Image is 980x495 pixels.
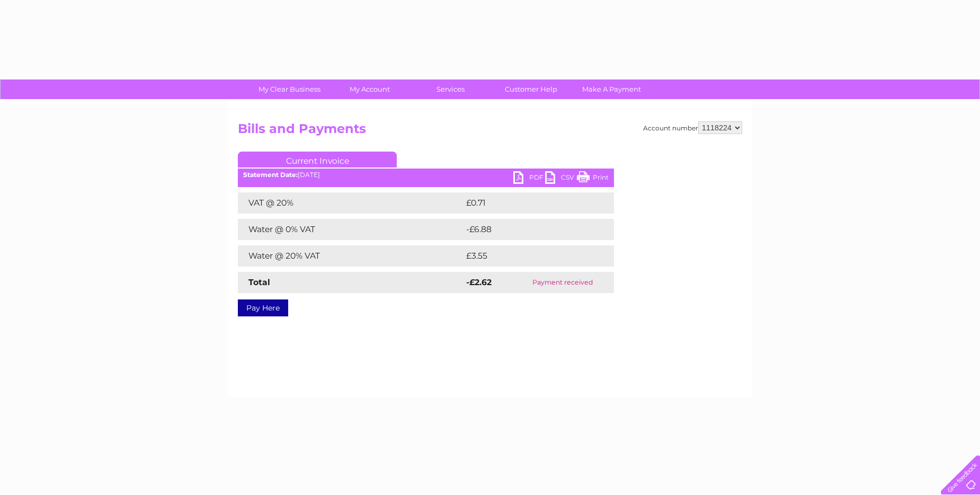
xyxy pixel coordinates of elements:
[577,171,609,187] a: Print
[464,192,587,214] td: £0.71
[464,245,589,267] td: £3.55
[513,171,545,187] a: PDF
[487,79,575,99] a: Customer Help
[238,121,742,142] h2: Bills and Payments
[238,219,464,240] td: Water @ 0% VAT
[243,171,298,179] b: Statement Date:
[464,219,592,240] td: -£6.88
[238,245,464,267] td: Water @ 20% VAT
[643,121,742,134] div: Account number
[238,299,288,316] a: Pay Here
[246,79,333,99] a: My Clear Business
[238,171,614,179] div: [DATE]
[248,277,270,287] strong: Total
[238,152,397,167] a: Current Invoice
[238,192,464,214] td: VAT @ 20%
[512,272,614,293] td: Payment received
[466,277,492,287] strong: -£2.62
[326,79,414,99] a: My Account
[568,79,655,99] a: Make A Payment
[545,171,577,187] a: CSV
[407,79,494,99] a: Services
